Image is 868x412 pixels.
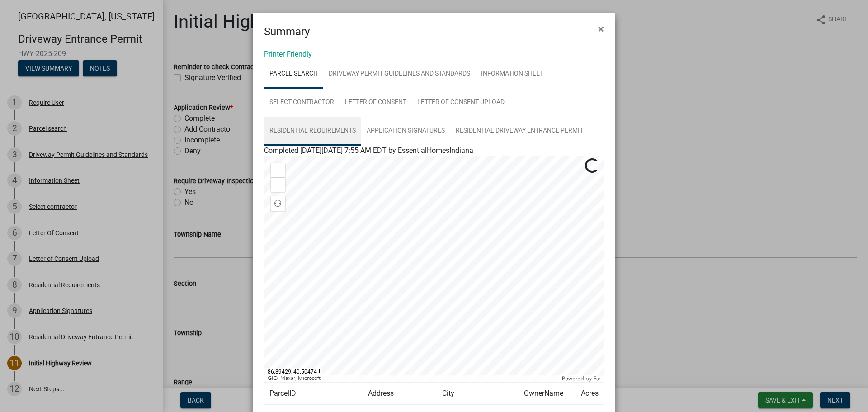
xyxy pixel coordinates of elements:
a: Driveway Permit Guidelines and Standards [323,60,476,89]
td: City [437,383,519,405]
a: Select contractor [264,88,340,117]
td: ParcelID [264,383,363,405]
div: Find my location [271,196,285,211]
td: OwnerName [519,383,574,405]
a: Residential Requirements [264,117,361,146]
a: Esri [593,375,602,382]
a: Parcel search [264,60,323,89]
div: Powered by [560,375,604,382]
a: Letter of Consent Upload [412,88,510,117]
span: Completed [DATE][DATE] 7:55 AM EDT by EssentialHomesIndiana [264,146,473,155]
div: Zoom in [271,163,285,177]
a: Information Sheet [476,60,549,89]
td: Acres [574,383,604,405]
div: Zoom out [271,177,285,192]
div: IGIO, Maxar, Microsoft [264,375,560,382]
a: Application Signatures [361,117,450,146]
td: Address [363,383,437,405]
span: × [598,23,604,35]
a: Residential Driveway Entrance Permit [450,117,589,146]
h4: Summary [264,24,310,40]
a: Printer Friendly [264,50,312,58]
a: Letter Of Consent [340,88,412,117]
button: Close [591,16,611,42]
